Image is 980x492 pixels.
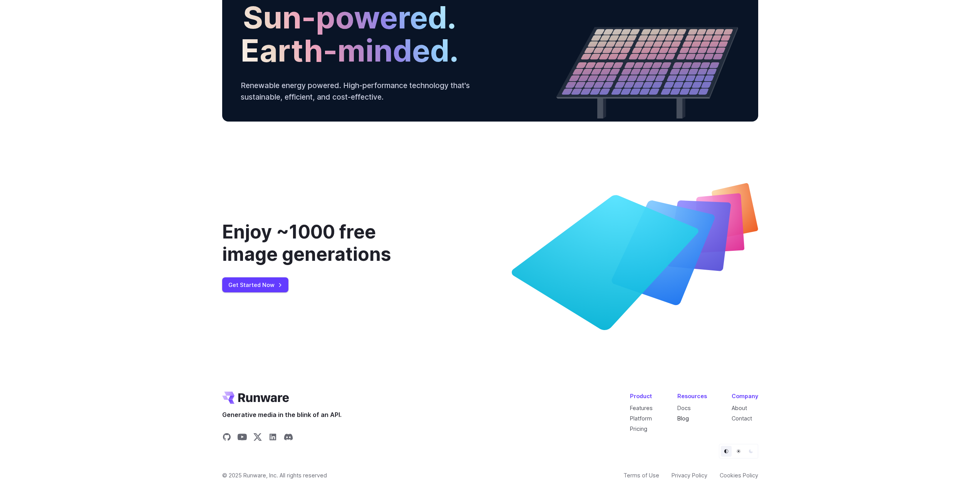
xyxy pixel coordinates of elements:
a: Platform [630,415,652,422]
a: Features [630,405,653,411]
a: Share on X [253,432,262,444]
span: Generative media in the blink of an API. [222,410,342,420]
a: Share on YouTube [238,432,247,444]
p: Renewable energy powered. High-performance technology that's sustainable, efficient, and cost-eff... [241,80,490,103]
a: Docs [677,405,691,411]
span: © 2025 Runware, Inc. All rights reserved [222,471,327,480]
a: Cookies Policy [720,471,758,480]
h2: Sun-powered. Earth-minded. [241,1,459,67]
a: Share on GitHub [222,432,231,444]
a: Terms of Use [623,471,659,480]
button: Light [733,446,744,457]
a: About [732,405,747,411]
ul: Theme selector [719,444,758,459]
div: Resources [677,392,707,400]
a: Go to / [222,392,289,404]
a: Get Started Now [222,277,288,292]
button: Dark [745,446,756,457]
a: Blog [677,415,689,422]
a: Share on LinkedIn [268,432,278,444]
div: Product [630,392,653,400]
div: Enjoy ~1000 free image generations [222,221,432,265]
a: Contact [732,415,752,422]
button: Default [721,446,732,457]
a: Pricing [630,425,647,432]
a: Privacy Policy [672,471,707,480]
div: Company [732,392,758,400]
a: Share on Discord [284,432,293,444]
